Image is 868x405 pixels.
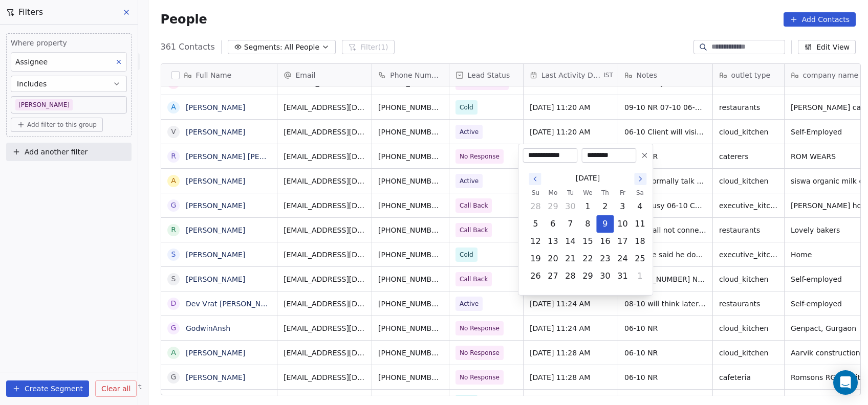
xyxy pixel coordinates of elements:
[632,233,648,250] button: Saturday, October 18th, 2025
[576,173,600,184] span: [DATE]
[632,251,648,267] button: Saturday, October 25th, 2025
[527,268,544,284] button: Sunday, October 26th, 2025
[545,198,561,215] button: Monday, September 29th, 2025
[579,216,596,232] button: Wednesday, October 8th, 2025
[545,233,561,250] button: Monday, October 13th, 2025
[545,216,561,232] button: Monday, October 6th, 2025
[579,268,596,284] button: Wednesday, October 29th, 2025
[614,251,631,267] button: Friday, October 24th, 2025
[527,233,544,250] button: Sunday, October 12th, 2025
[562,251,578,267] button: Tuesday, October 21st, 2025
[597,198,613,215] button: Thursday, October 2nd, 2025
[614,233,631,250] button: Friday, October 17th, 2025
[527,198,544,215] button: Sunday, September 28th, 2025
[597,251,613,267] button: Thursday, October 23rd, 2025
[529,173,541,185] button: Go to the Previous Month
[614,268,631,284] button: Friday, October 31st, 2025
[561,188,579,198] th: Tuesday
[579,233,596,250] button: Wednesday, October 15th, 2025
[597,233,613,250] button: Thursday, October 16th, 2025
[527,216,544,232] button: Sunday, October 5th, 2025
[631,188,648,198] th: Saturday
[562,268,578,284] button: Tuesday, October 28th, 2025
[614,198,631,215] button: Friday, October 3rd, 2025
[562,233,578,250] button: Tuesday, October 14th, 2025
[579,188,596,198] th: Wednesday
[579,251,596,267] button: Wednesday, October 22nd, 2025
[632,198,648,215] button: Saturday, October 4th, 2025
[562,198,578,215] button: Tuesday, September 30th, 2025
[614,216,631,232] button: Friday, October 10th, 2025
[597,268,613,284] button: Thursday, October 30th, 2025
[544,188,561,198] th: Monday
[632,268,648,284] button: Saturday, November 1st, 2025
[597,216,613,232] button: Today, Thursday, October 9th, 2025, selected
[634,173,646,185] button: Go to the Next Month
[632,216,648,232] button: Saturday, October 11th, 2025
[527,251,544,267] button: Sunday, October 19th, 2025
[527,188,544,198] th: Sunday
[545,251,561,267] button: Monday, October 20th, 2025
[545,268,561,284] button: Monday, October 27th, 2025
[579,198,596,215] button: Wednesday, October 1st, 2025
[596,188,614,198] th: Thursday
[614,188,631,198] th: Friday
[562,216,578,232] button: Tuesday, October 7th, 2025
[527,188,648,285] table: October 2025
